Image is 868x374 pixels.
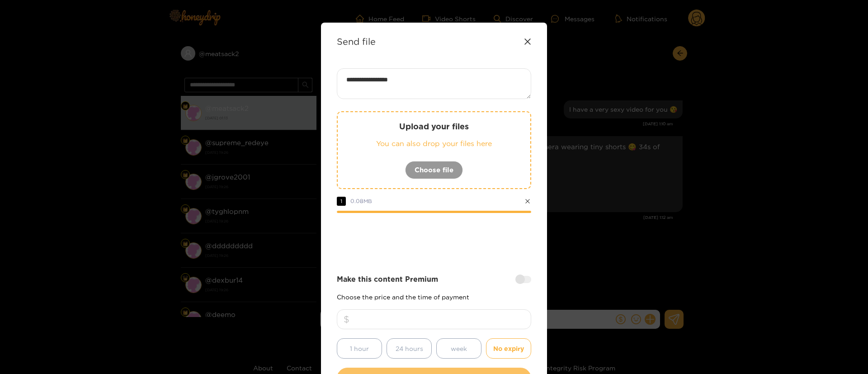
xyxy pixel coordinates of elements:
span: 24 hours [396,343,423,354]
span: 1 [337,197,346,206]
p: Choose the price and the time of payment [337,294,531,300]
button: No expiry [486,338,531,359]
p: You can also drop your files here [356,138,512,149]
button: 24 hours [387,338,432,359]
button: 1 hour [337,338,382,359]
strong: Make this content Premium [337,274,438,284]
span: 1 hour [350,343,369,354]
strong: Send file [337,36,376,47]
span: 0.08 MB [350,198,372,204]
button: Choose file [405,161,463,179]
span: No expiry [493,343,524,354]
p: Upload your files [356,121,512,132]
button: week [436,338,481,359]
span: week [451,343,467,354]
